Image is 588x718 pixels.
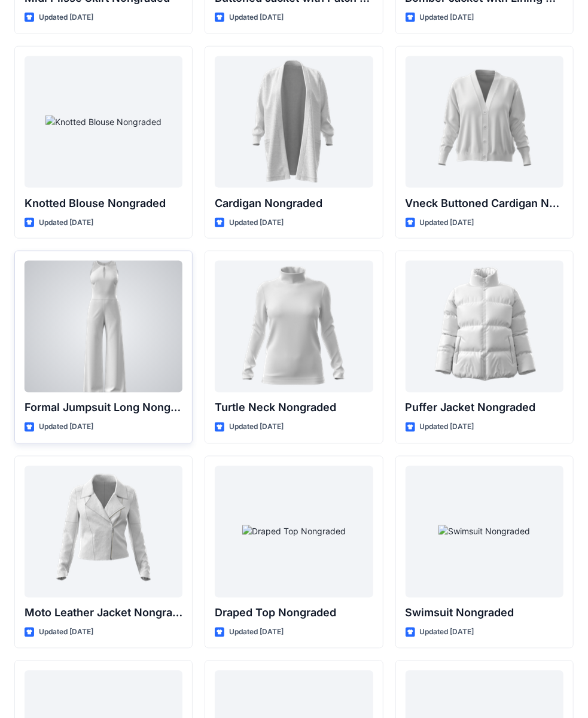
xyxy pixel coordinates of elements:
[39,11,93,24] p: Updated [DATE]
[39,421,93,434] p: Updated [DATE]
[420,217,474,229] p: Updated [DATE]
[39,626,93,639] p: Updated [DATE]
[215,400,373,416] p: Turtle Neck Nongraded
[215,56,373,188] a: Cardigan Nongraded
[25,56,182,188] a: Knotted Blouse Nongraded
[215,261,373,393] a: Turtle Neck Nongraded
[406,261,563,393] a: Puffer Jacket Nongraded
[420,11,474,24] p: Updated [DATE]
[229,11,284,24] p: Updated [DATE]
[215,605,373,622] p: Draped Top Nongraded
[25,195,182,212] p: Knotted Blouse Nongraded
[25,400,182,416] p: Formal Jumpsuit Long Nongraded
[229,421,284,434] p: Updated [DATE]
[39,217,93,229] p: Updated [DATE]
[25,261,182,393] a: Formal Jumpsuit Long Nongraded
[420,626,474,639] p: Updated [DATE]
[406,466,563,598] a: Swimsuit Nongraded
[420,421,474,434] p: Updated [DATE]
[406,400,563,416] p: Puffer Jacket Nongraded
[215,195,373,212] p: Cardigan Nongraded
[406,605,563,622] p: Swimsuit Nongraded
[215,466,373,598] a: Draped Top Nongraded
[229,217,284,229] p: Updated [DATE]
[406,195,563,212] p: Vneck Buttoned Cardigan Nongraded
[25,466,182,598] a: Moto Leather Jacket Nongraded
[25,605,182,622] p: Moto Leather Jacket Nongraded
[406,56,563,188] a: Vneck Buttoned Cardigan Nongraded
[229,626,284,639] p: Updated [DATE]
